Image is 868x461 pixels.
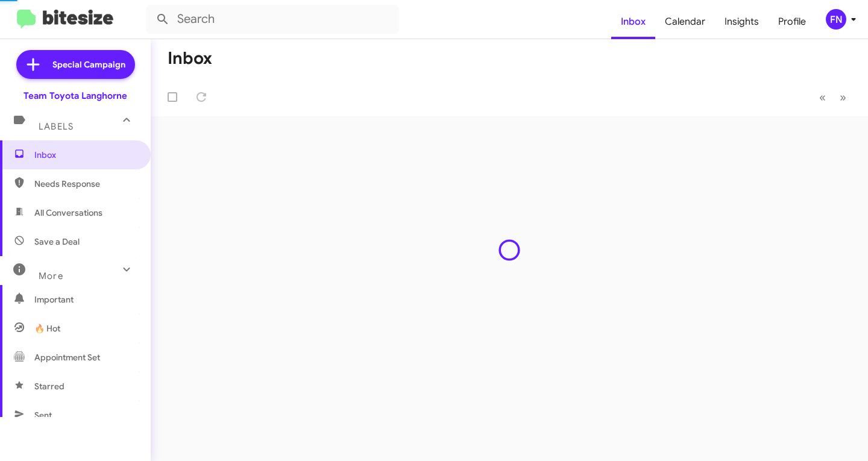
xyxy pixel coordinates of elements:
[655,4,715,39] a: Calendar
[34,322,60,334] span: 🔥 Hot
[34,207,102,219] span: All Conversations
[769,4,816,39] a: Profile
[34,149,137,161] span: Inbox
[826,9,846,30] div: FN
[840,90,846,105] span: »
[816,9,855,30] button: FN
[715,4,769,39] a: Insights
[611,4,655,39] a: Inbox
[39,121,74,132] span: Labels
[168,49,212,68] h1: Inbox
[813,85,854,110] nav: Page navigation example
[16,50,135,79] a: Special Campaign
[34,293,137,306] span: Important
[39,271,63,281] span: More
[34,178,137,190] span: Needs Response
[832,85,854,110] button: Next
[34,236,80,248] span: Save a Deal
[34,380,64,392] span: Starred
[812,85,833,110] button: Previous
[24,90,127,102] div: Team Toyota Langhorne
[52,58,125,71] span: Special Campaign
[146,5,399,34] input: Search
[34,351,100,363] span: Appointment Set
[819,90,826,105] span: «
